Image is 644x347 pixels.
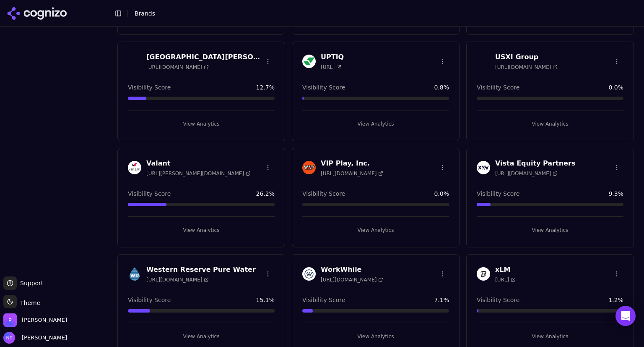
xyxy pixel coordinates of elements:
h3: VIP Play, Inc. [321,158,383,168]
img: Western Reserve Pure Water [128,267,141,281]
button: View Analytics [477,330,623,343]
h3: WorkWhile [321,265,383,275]
span: [URL][DOMAIN_NAME] [321,276,383,283]
span: Visibility Score [128,83,171,92]
h3: USXI Group [495,52,558,62]
button: View Analytics [477,223,623,237]
span: 26.2 % [256,189,275,198]
span: [URL][DOMAIN_NAME] [321,170,383,177]
h3: Vista Equity Partners [495,158,575,168]
span: Theme [17,300,40,306]
span: 1.2 % [608,296,623,304]
h3: UPTIQ [321,52,344,62]
span: Brands [135,10,155,17]
img: Vista Equity Partners [477,161,490,174]
h3: [GEOGRAPHIC_DATA][PERSON_NAME] [146,52,261,62]
button: View Analytics [128,330,275,343]
nav: breadcrumb [135,9,621,18]
button: Open user button [3,332,67,344]
span: [URL][DOMAIN_NAME] [495,170,558,177]
img: UPTIQ [302,55,316,68]
button: Open organization switcher [3,313,67,327]
button: View Analytics [302,117,449,131]
img: USXI Group [477,55,490,68]
span: 0.8 % [434,83,449,92]
span: [URL] [321,64,341,71]
h3: Western Reserve Pure Water [146,265,256,275]
img: xLM [477,267,490,281]
button: View Analytics [477,117,623,131]
div: Open Intercom Messenger [615,306,636,326]
span: 0.0 % [434,189,449,198]
span: 0.0 % [608,83,623,92]
button: View Analytics [128,117,275,131]
span: [PERSON_NAME] [18,334,67,342]
span: 7.1 % [434,296,449,304]
span: Visibility Score [128,189,171,198]
button: View Analytics [302,330,449,343]
span: Perrill [22,316,67,324]
img: Valant [128,161,141,174]
button: View Analytics [128,223,275,237]
span: Visibility Score [302,296,345,304]
img: Nate Tower [3,332,15,344]
span: [URL][DOMAIN_NAME] [495,64,558,71]
img: VIP Play, Inc. [302,161,316,174]
span: 9.3 % [608,189,623,198]
span: Support [17,279,43,287]
span: Visibility Score [477,189,519,198]
span: [URL][DOMAIN_NAME] [146,276,209,283]
img: Perrill [3,313,17,327]
h3: xLM [495,265,516,275]
span: [URL] [495,276,516,283]
span: Visibility Score [302,83,345,92]
h3: Valant [146,158,251,168]
button: View Analytics [302,223,449,237]
img: University of St. Thomas [128,55,141,68]
img: WorkWhile [302,267,316,281]
span: 12.7 % [256,83,275,92]
span: Visibility Score [302,189,345,198]
span: 15.1 % [256,296,275,304]
span: Visibility Score [477,296,519,304]
span: [URL][DOMAIN_NAME] [146,64,209,71]
span: [URL][PERSON_NAME][DOMAIN_NAME] [146,170,251,177]
span: Visibility Score [477,83,519,92]
span: Visibility Score [128,296,171,304]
